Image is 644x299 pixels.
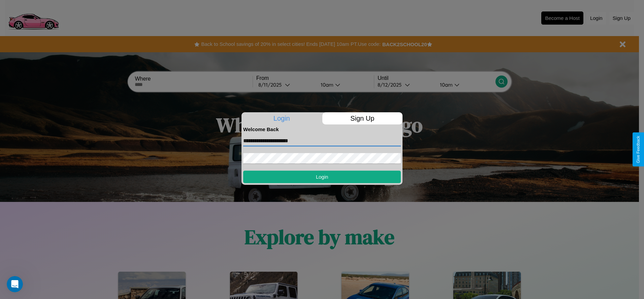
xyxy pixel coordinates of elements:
[7,276,23,292] iframe: Intercom live chat
[636,136,641,163] div: Give Feedback
[243,171,401,183] button: Login
[243,126,401,132] h4: Welcome Back
[322,112,403,124] p: Sign Up
[241,112,322,124] p: Login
